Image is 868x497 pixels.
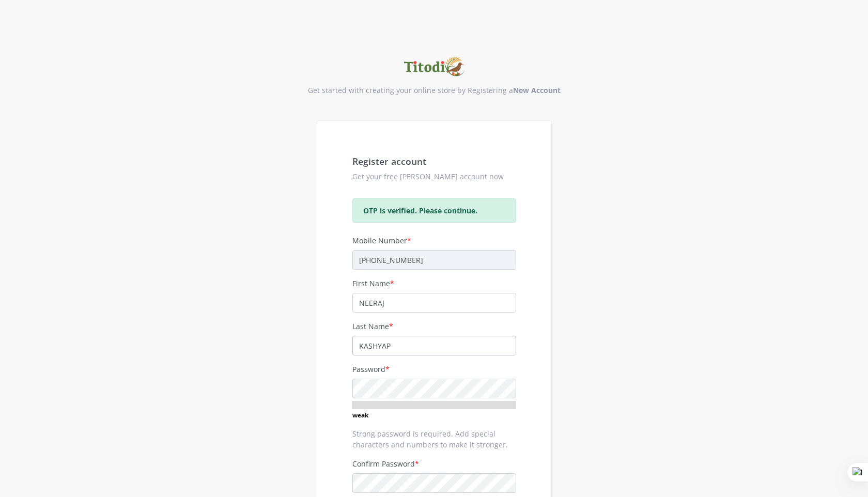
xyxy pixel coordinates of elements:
h5: Register account [352,156,516,167]
p: Get your free [PERSON_NAME] account now [352,171,516,182]
label: First Name [352,278,394,289]
label: Password [352,364,390,375]
label: Last Name [352,321,393,332]
strong: weak [352,411,368,420]
b: New Account [513,85,561,95]
strong: OTP is verified. Please continue. [363,206,477,215]
label: Confirm Password [352,458,419,469]
label: Mobile Number [352,235,411,246]
p: Get started with creating your online store by Registering a [145,85,723,96]
p: Strong password is required. Add special characters and numbers to make it stronger. [352,428,516,450]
